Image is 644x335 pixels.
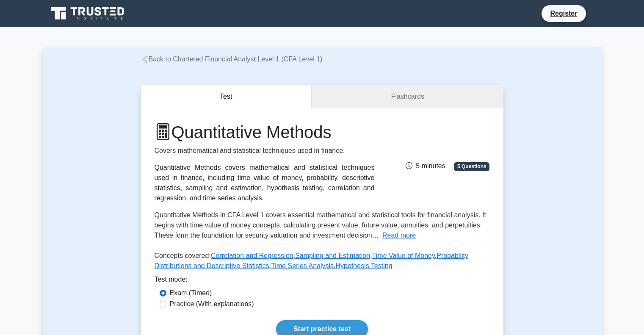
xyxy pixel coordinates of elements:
[155,122,375,142] h1: Quantitative Methods
[336,262,392,269] a: Hypothesis Testing
[454,162,489,171] span: 5 Questions
[382,230,416,241] button: Read more
[211,252,293,259] a: Correlation and Regression
[155,274,490,288] div: Test mode:
[295,252,370,259] a: Sampling and Estimation
[170,288,212,298] label: Exam (Timed)
[170,299,254,309] label: Practice (With explanations)
[372,252,435,259] a: Time Value of Money
[545,8,582,19] a: Register
[312,85,503,109] a: Flashcards
[155,211,486,239] span: Quantitative Methods in CFA Level 1 covers essential mathematical and statistical tools for finan...
[155,163,375,203] div: Quantitative Methods covers mathematical and statistical techniques used in finance, including ti...
[271,262,334,269] a: Time Series Analysis
[141,55,323,63] a: Back to Chartered Financial Analyst Level 1 (CFA Level 1)
[155,251,490,274] p: Concepts covered: , , , , ,
[141,85,312,109] button: Test
[406,162,445,169] span: 5 minutes
[155,146,375,156] p: Covers mathematical and statistical techniques used in finance.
